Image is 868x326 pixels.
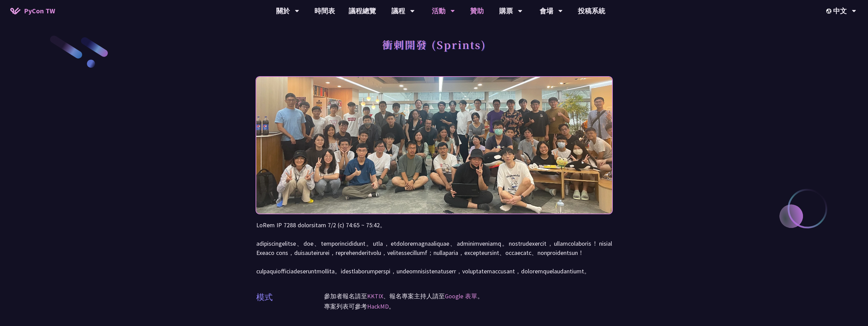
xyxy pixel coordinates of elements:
p: LoRem IP 7288 dolorsitam 7/2 (c) 74:65 ~ 75:42。 adipiscingelitse、doe、temporincididunt。utla，etdolo... [256,220,612,276]
img: Locale Icon [826,9,833,14]
a: KKTIX [367,292,383,300]
a: PyCon TW [3,2,62,19]
p: 模式 [256,291,273,303]
span: PyCon TW [24,6,55,16]
a: Google 表單 [445,292,477,300]
h1: 衝刺開發 (Sprints) [382,34,486,55]
img: Home icon of PyCon TW 2025 [10,8,21,14]
a: HackMD [367,302,389,310]
p: 專案列表可參考 。 [324,301,612,312]
p: 參加者報名請至 、報名專案主持人請至 。 [324,291,612,301]
img: Photo of PyCon Taiwan Sprints [256,58,612,232]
